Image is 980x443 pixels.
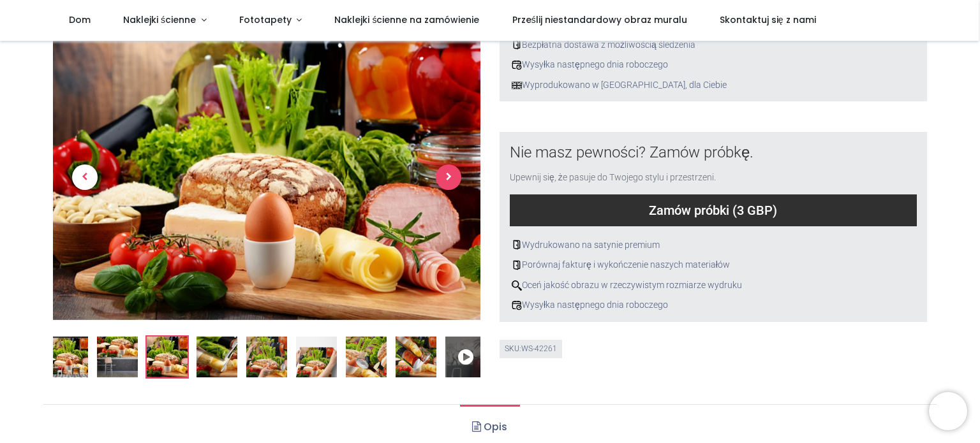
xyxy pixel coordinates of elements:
img: Fototapeta kuchenna „Świeże składniki” [47,337,88,377]
img: WS-42261-02 [97,337,138,377]
font: Wyprodukowano w [GEOGRAPHIC_DATA], dla Ciebie [522,80,727,90]
font: Opis [484,419,507,434]
font: Naklejki ścienne [123,13,196,26]
font: Dom [69,13,91,26]
img: Wielka Brytania [512,80,522,91]
font: WS-42261 [521,344,557,353]
font: Wysyłka następnego dnia roboczego [522,300,668,310]
img: Dodatkowy obraz produktu [396,337,436,377]
font: Bezpłatna dostawa z możliwością śledzenia [522,40,695,50]
font: Fototapety [239,13,292,26]
img: Dodatkowy obraz produktu [197,337,237,377]
img: Dodatkowy obraz produktu [346,337,387,377]
font: Nie masz pewności? Zamów próbkę. [510,143,754,161]
a: Następny [417,78,480,277]
font: Upewnij się, że pasuje do Twojego stylu i przestrzeni. [510,172,716,182]
font: Porównaj fakturę i wykończenie naszych materiałów [522,259,730,270]
font: Oceń jakość obrazu w rzeczywistym rozmiarze wydruku [522,280,742,290]
img: WS-42261-03 [147,337,188,377]
a: Poprzedni [53,78,117,277]
font: Prześlij niestandardowy obraz muralu [512,13,687,26]
font: Wydrukowano na satynie premium [522,240,660,250]
font: Naklejki ścienne na zamówienie [334,13,479,26]
span: Następny [436,164,461,190]
img: Dodatkowy obraz produktu [246,337,287,377]
iframe: Czat na żywo Brevo [929,392,967,430]
font: Skontaktuj się z nami [720,13,816,26]
img: Dodatkowy obraz produktu [296,337,337,377]
img: WS-42261-03 [53,35,480,320]
span: Poprzedni [72,164,98,190]
font: SKU: [505,344,521,353]
font: Wysyłka następnego dnia roboczego [522,59,668,69]
font: Zamów próbki (3 GBP) [649,203,777,218]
